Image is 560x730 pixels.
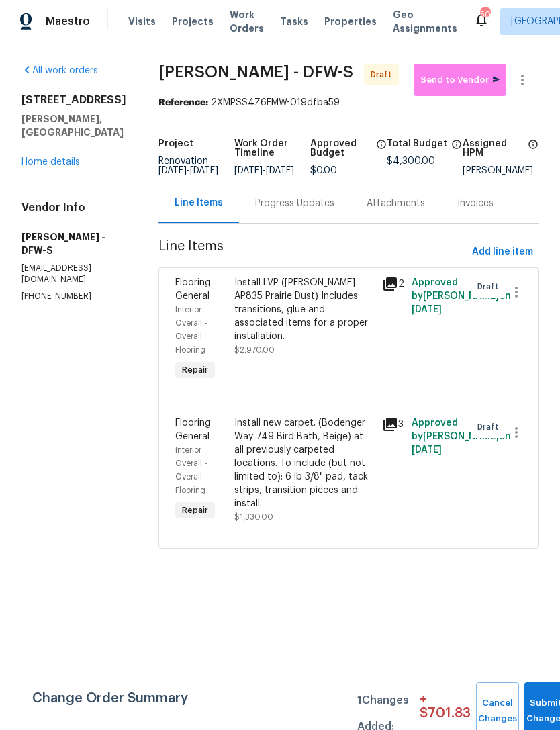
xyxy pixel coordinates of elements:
[457,197,494,210] div: Invoices
[21,66,98,75] a: All work orders
[310,139,371,158] h5: Approved Budget
[420,73,500,88] span: Send to Vendor
[477,420,504,434] span: Draft
[175,196,223,210] div: Line Items
[376,139,387,166] span: The total cost of line items that have been approved by both Opendoor and the Trade Partner. This...
[175,306,207,354] span: Interior Overall - Overall Flooring
[21,157,80,167] a: Home details
[158,240,467,265] span: Line Items
[234,139,310,158] h5: Work Order Timeline
[412,305,442,314] span: [DATE]
[234,513,273,521] span: $1,330.00
[234,166,294,175] span: -
[414,64,506,96] button: Send to Vendor
[175,418,211,441] span: Flooring General
[175,446,207,494] span: Interior Overall - Overall Flooring
[280,17,308,26] span: Tasks
[175,278,211,301] span: Flooring General
[412,418,511,455] span: Approved by [PERSON_NAME] on
[190,166,218,175] span: [DATE]
[528,139,539,166] span: The hpm assigned to this work order.
[234,416,374,510] div: Install new carpet. (Bodenger Way 749 Bird Bath, Beige) at all previously carpeted locations. To ...
[266,166,294,175] span: [DATE]
[21,263,126,285] p: [EMAIL_ADDRESS][DOMAIN_NAME]
[21,93,126,107] h2: [STREET_ADDRESS]
[382,276,404,292] div: 2
[172,15,214,28] span: Projects
[158,166,187,175] span: [DATE]
[21,230,126,257] h5: [PERSON_NAME] - DFW-S
[230,8,264,35] span: Work Orders
[234,276,374,343] div: Install LVP ([PERSON_NAME] AP835 Prairie Dust) Includes transitions, glue and associated items fo...
[472,244,533,261] span: Add line item
[371,68,398,81] span: Draft
[128,15,156,28] span: Visits
[158,64,353,80] span: [PERSON_NAME] - DFW-S
[412,445,442,455] span: [DATE]
[21,291,126,302] p: [PHONE_NUMBER]
[412,278,511,314] span: Approved by [PERSON_NAME] on
[158,156,218,175] span: Renovation
[324,15,377,28] span: Properties
[393,8,457,35] span: Geo Assignments
[463,166,539,175] div: [PERSON_NAME]
[177,363,214,377] span: Repair
[46,15,90,28] span: Maestro
[255,197,334,210] div: Progress Updates
[234,346,275,354] span: $2,970.00
[463,139,524,158] h5: Assigned HPM
[234,166,263,175] span: [DATE]
[21,112,126,139] h5: [PERSON_NAME], [GEOGRAPHIC_DATA]
[477,280,504,293] span: Draft
[467,240,539,265] button: Add line item
[480,8,489,21] div: 50
[177,504,214,517] span: Repair
[387,139,447,148] h5: Total Budget
[158,96,539,109] div: 2XMPSS4Z6EMW-019dfba59
[158,139,193,148] h5: Project
[158,166,218,175] span: -
[367,197,425,210] div: Attachments
[21,201,126,214] h4: Vendor Info
[387,156,435,166] span: $4,300.00
[382,416,404,432] div: 3
[451,139,462,156] span: The total cost of line items that have been proposed by Opendoor. This sum includes line items th...
[310,166,337,175] span: $0.00
[158,98,208,107] b: Reference:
